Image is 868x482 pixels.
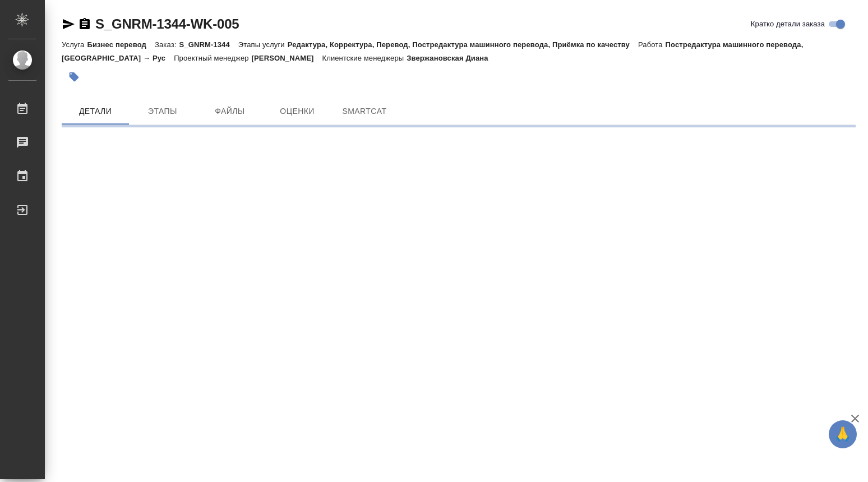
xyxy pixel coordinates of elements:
[174,54,251,62] p: Проектный менеджер
[87,40,155,49] p: Бизнес перевод
[407,54,496,62] p: Звержановская Диана
[751,19,825,30] span: Кратко детали заказа
[638,40,666,49] p: Работа
[288,40,638,49] p: Редактура, Корректура, Перевод, Постредактура машинного перевода, Приёмка по качеству
[322,54,407,62] p: Клиентские менеджеры
[62,65,86,89] button: Добавить тэг
[252,54,322,62] p: [PERSON_NAME]
[179,40,238,49] p: S_GNRM-1344
[155,40,179,49] p: Заказ:
[829,420,857,448] button: 🙏
[68,104,122,118] span: Детали
[238,40,288,49] p: Этапы услуги
[95,16,239,31] a: S_GNRM-1344-WK-005
[62,40,87,49] p: Услуга
[78,17,91,31] button: Скопировать ссылку
[136,104,190,118] span: Этапы
[62,17,75,31] button: Скопировать ссылку для ЯМессенджера
[338,104,391,118] span: SmartCat
[203,104,257,118] span: Файлы
[270,104,324,118] span: Оценки
[833,423,852,446] span: 🙏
